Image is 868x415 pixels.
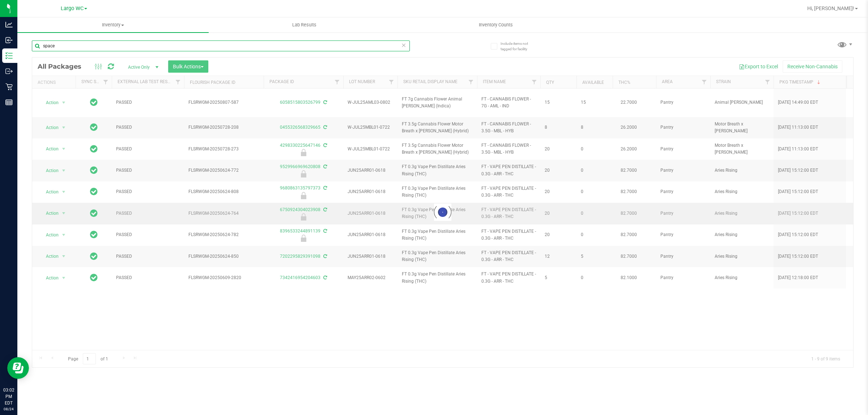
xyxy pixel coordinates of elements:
span: Inventory [17,22,209,28]
span: Include items not tagged for facility [501,41,537,52]
span: Inventory Counts [469,22,523,28]
inline-svg: Outbound [5,68,13,75]
p: 03:02 PM EDT [3,387,14,406]
iframe: Resource center [7,357,29,379]
inline-svg: Retail [5,83,13,90]
a: Inventory [17,17,209,33]
span: Clear [401,40,406,50]
input: Search Package ID, Item Name, SKU, Lot or Part Number... [32,40,410,51]
inline-svg: Analytics [5,21,13,28]
span: Hi, [PERSON_NAME]! [807,5,854,11]
a: Lab Results [209,17,400,33]
span: Lab Results [282,22,326,28]
p: 08/24 [3,406,14,412]
a: Inventory Counts [400,17,591,33]
span: Largo WC [61,5,84,12]
inline-svg: Inventory [5,52,13,59]
inline-svg: Reports [5,99,13,106]
inline-svg: Inbound [5,37,13,44]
